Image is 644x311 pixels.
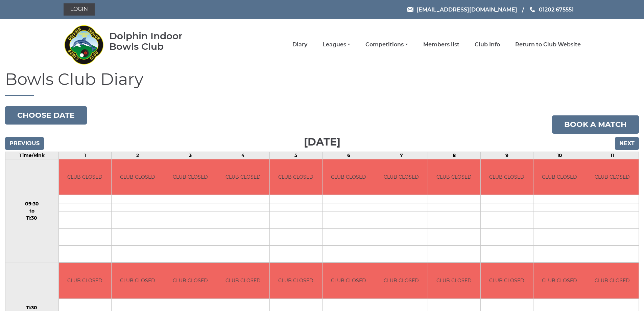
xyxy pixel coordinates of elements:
img: Email [407,7,413,12]
td: CLUB CLOSED [164,263,217,298]
a: Return to Club Website [515,41,581,48]
button: Choose date [5,106,87,125]
td: 09:30 to 11:30 [5,159,59,263]
a: Book a match [552,115,639,134]
td: 6 [322,152,375,159]
td: CLUB CLOSED [59,159,111,195]
img: Dolphin Indoor Bowls Club [64,21,104,68]
td: CLUB CLOSED [270,159,322,195]
a: Login [64,3,95,16]
td: 5 [269,152,322,159]
td: 3 [164,152,217,159]
a: Leagues [323,41,350,48]
a: Phone us 01202 675551 [529,5,574,14]
td: CLUB CLOSED [112,159,164,195]
td: 4 [217,152,269,159]
img: Phone us [530,7,535,12]
td: 1 [58,152,111,159]
td: CLUB CLOSED [323,159,375,195]
td: 9 [480,152,533,159]
td: CLUB CLOSED [533,159,586,195]
td: CLUB CLOSED [164,159,217,195]
td: 7 [375,152,428,159]
td: 2 [111,152,164,159]
td: CLUB CLOSED [270,263,322,298]
td: CLUB CLOSED [59,263,111,298]
td: CLUB CLOSED [217,263,269,298]
td: CLUB CLOSED [217,159,269,195]
a: Club Info [475,41,500,48]
a: Members list [423,41,459,48]
td: 8 [428,152,480,159]
a: Competitions [365,41,408,48]
td: CLUB CLOSED [586,159,639,195]
td: 10 [533,152,586,159]
a: Email [EMAIL_ADDRESS][DOMAIN_NAME] [407,5,517,14]
input: Previous [5,137,44,150]
a: Diary [292,41,307,48]
div: Dolphin Indoor Bowls Club [109,31,204,52]
h1: Bowls Club Diary [5,70,639,96]
td: CLUB CLOSED [428,159,480,195]
td: CLUB CLOSED [323,263,375,298]
td: CLUB CLOSED [481,159,533,195]
td: CLUB CLOSED [112,263,164,298]
td: CLUB CLOSED [375,263,428,298]
span: 01202 675551 [539,6,574,13]
td: 11 [586,152,639,159]
td: Time/Rink [5,152,59,159]
span: [EMAIL_ADDRESS][DOMAIN_NAME] [416,6,517,13]
td: CLUB CLOSED [481,263,533,298]
td: CLUB CLOSED [586,263,639,298]
input: Next [615,137,639,150]
td: CLUB CLOSED [375,159,428,195]
td: CLUB CLOSED [533,263,586,298]
td: CLUB CLOSED [428,263,480,298]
